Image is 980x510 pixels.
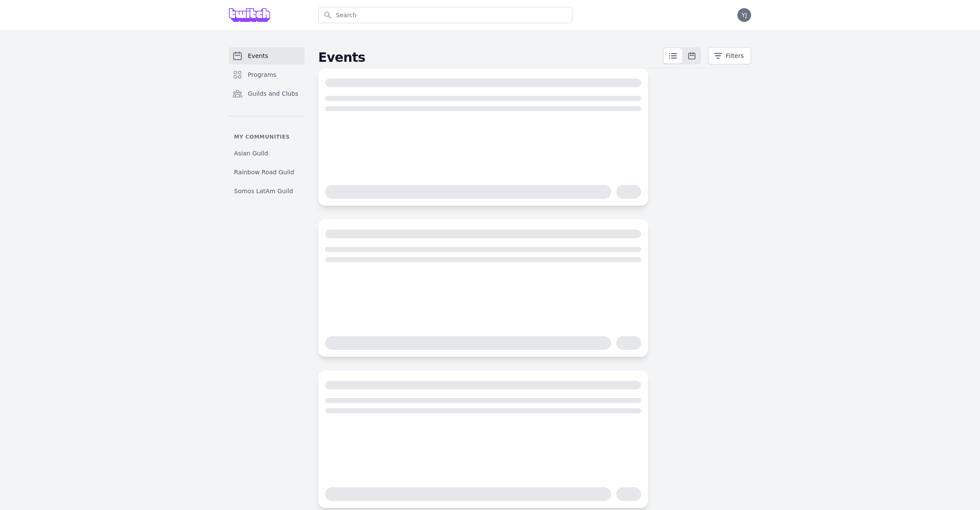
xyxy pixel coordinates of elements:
span: Guilds and Clubs [248,89,298,98]
nav: Sidebar [229,47,304,199]
a: Guilds and Clubs [229,85,304,102]
img: Grove [229,8,270,22]
a: Somos LatAm Guild [229,183,304,199]
a: Programs [229,66,304,83]
button: Filters [708,47,751,64]
span: YJ [742,12,747,18]
span: Asian Guild [234,149,268,158]
a: Asian Guild [229,146,304,161]
button: YJ [737,8,751,22]
input: Search [318,7,572,23]
p: My communities [229,134,304,140]
span: Somos LatAm Guild [234,187,293,195]
a: Rainbow Road Guild [229,164,304,180]
span: Events [248,52,268,60]
span: Programs [248,70,276,79]
h2: Events [318,50,663,65]
a: Events [229,47,304,64]
span: Rainbow Road Guild [234,168,294,176]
